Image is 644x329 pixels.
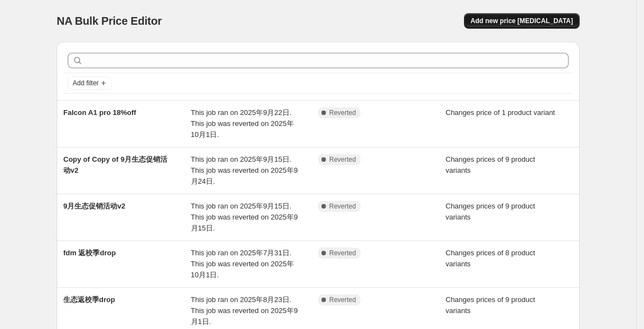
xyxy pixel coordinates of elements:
span: fdm 返校季drop [63,249,116,257]
span: Reverted [329,155,356,164]
span: Changes prices of 8 product variants [446,249,536,268]
span: Reverted [329,295,356,304]
span: NA Bulk Price Editor [57,15,162,27]
span: Copy of Copy of 9月生态促销活动v2 [63,155,167,174]
button: Add filter [68,76,112,90]
span: Changes prices of 9 product variants [446,295,536,315]
span: Reverted [329,202,356,211]
span: 生态返校季drop [63,295,115,304]
span: Changes prices of 9 product variants [446,155,536,174]
button: Add new price [MEDICAL_DATA] [464,13,580,29]
span: Changes prices of 9 product variants [446,202,536,221]
span: This job ran on 2025年8月23日. This job was reverted on 2025年9月1日. [191,295,298,326]
span: Add new price [MEDICAL_DATA] [471,17,573,25]
span: Falcon A1 pro 18%off [63,108,136,117]
span: This job ran on 2025年9月15日. This job was reverted on 2025年9月24日. [191,155,298,185]
span: Reverted [329,249,356,257]
span: 9月生态促销活动v2 [63,202,125,210]
span: Add filter [73,79,99,87]
span: This job ran on 2025年9月15日. This job was reverted on 2025年9月15日. [191,202,298,232]
span: Reverted [329,108,356,117]
span: This job ran on 2025年9月22日. This job was reverted on 2025年10月1日. [191,108,294,139]
span: This job ran on 2025年7月31日. This job was reverted on 2025年10月1日. [191,249,294,279]
span: Changes price of 1 product variant [446,108,555,117]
